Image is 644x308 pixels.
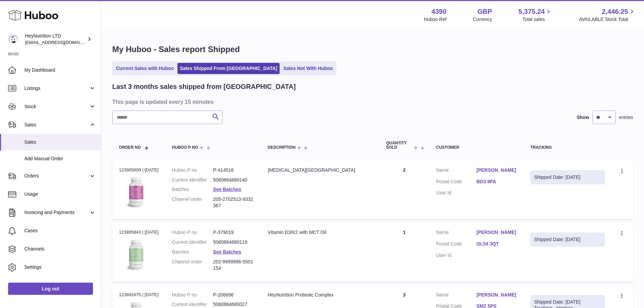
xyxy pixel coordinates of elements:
span: Sales [24,122,89,128]
span: Add Manual Order [24,156,96,162]
dd: P-206696 [213,292,254,298]
dd: P-379019 [213,229,254,236]
span: Channels [24,246,96,252]
div: Vitamin D3/K2 with MCT Oil [268,229,373,236]
strong: GBP [477,7,492,16]
span: Quantity Sold [386,141,412,150]
div: Tracking [530,145,605,150]
div: HeyNutrition Probiotic Complex [268,292,373,298]
dt: Huboo P no [172,292,213,298]
div: 123895843 | [DATE] [119,229,159,235]
dt: Name [436,292,477,300]
span: Order No [119,145,141,150]
h1: My Huboo - Sales report Shipped [112,44,633,55]
dt: Current identifier [172,239,213,245]
h3: This page is updated every 15 minutes [112,98,631,105]
dt: Name [436,229,477,237]
span: Sales [24,139,96,145]
dt: Postal Code [436,179,477,187]
span: Huboo P no [172,145,198,150]
td: 2 [379,160,429,219]
dt: Batches [172,186,213,193]
span: Orders [24,173,89,179]
dd: 5060864680119 [213,239,254,245]
dt: Current identifier [172,301,213,308]
img: 43901725566071.jpg [119,175,153,209]
span: My Dashboard [24,67,96,73]
span: entries [619,114,633,121]
a: [PERSON_NAME] [477,292,517,298]
dt: User Id [436,252,477,259]
a: [PERSON_NAME] [477,167,517,173]
span: Stock [24,103,89,110]
span: Invoicing and Payments [24,209,89,216]
span: Cases [24,228,96,234]
a: Sales Shipped From [GEOGRAPHIC_DATA] [177,63,280,74]
img: info@heynutrition.com [8,34,18,44]
a: BD3 9PA [477,179,517,185]
dd: P-414516 [213,167,254,173]
dt: Huboo P no [172,167,213,173]
dd: 5060864680027 [213,301,254,308]
a: 2,446.25 AVAILABLE Stock Total [579,7,636,23]
dt: User Id [436,190,477,196]
span: Description [268,145,295,150]
div: 123892675 | [DATE] [119,292,159,298]
a: 5,375.24 Total sales [519,7,553,23]
dt: Batches [172,249,213,255]
span: Usage [24,191,96,197]
dt: Postal Code [436,241,477,249]
dt: Name [436,167,477,175]
h2: Last 3 months sales shipped from [GEOGRAPHIC_DATA] [112,82,296,91]
div: 123905609 | [DATE] [119,167,159,173]
span: Settings [24,264,96,270]
div: Currency [473,16,492,23]
span: Total sales [522,16,552,23]
a: See Batches [213,187,241,192]
dd: 202-9999996-5501154 [213,259,254,271]
a: Log out [8,283,93,295]
td: 1 [379,222,429,281]
a: GL54 3QT [477,241,517,247]
span: AVAILABLE Stock Total [579,16,636,23]
dt: Channel order [172,196,213,209]
strong: 4390 [431,7,447,16]
div: [MEDICAL_DATA][GEOGRAPHIC_DATA] [268,167,373,173]
dd: 205-2702513-9332367 [213,196,254,209]
div: Shipped Date: [DATE] [534,299,601,305]
div: Customer [436,145,517,150]
div: Shipped Date: [DATE] [534,236,601,243]
a: [PERSON_NAME] [477,229,517,236]
dt: Huboo P no [172,229,213,236]
img: 43901725566257.jpg [119,238,153,271]
span: [EMAIL_ADDRESS][DOMAIN_NAME] [25,40,99,45]
a: Sales Not With Huboo [281,63,335,74]
div: Shipped Date: [DATE] [534,174,601,181]
dd: 5060864680140 [213,177,254,183]
span: Listings [24,85,89,92]
a: Current Sales with Huboo [114,63,176,74]
span: 2,446.25 [602,7,628,16]
dt: Channel order [172,259,213,271]
a: See Batches [213,249,241,255]
div: HeyNutrition LTD [25,33,86,46]
dt: Current identifier [172,177,213,183]
label: Show [577,114,589,121]
span: 5,375.24 [519,7,545,16]
div: Huboo Ref [424,16,447,23]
